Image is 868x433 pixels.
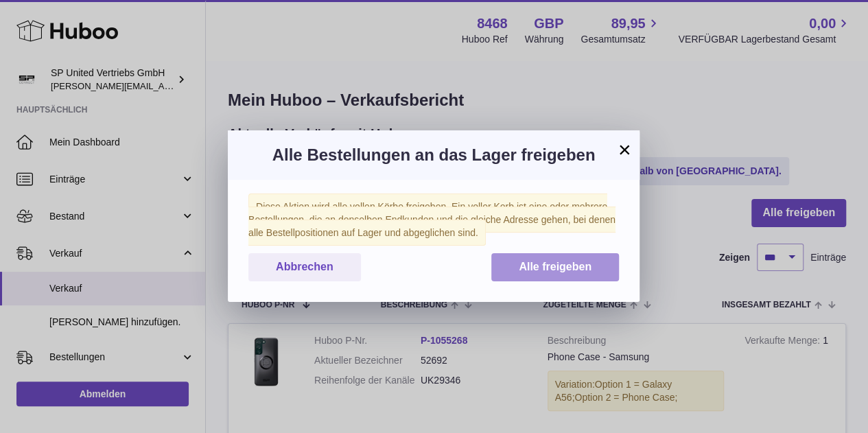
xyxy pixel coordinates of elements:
button: × [616,141,633,158]
h3: Alle Bestellungen an das Lager freigeben [248,144,619,166]
span: Abbrechen [276,261,333,272]
span: Alle freigeben [519,261,591,272]
span: Diese Aktion wird alle vollen Körbe freigeben. Ein voller Korb ist eine oder mehrere Bestellungen... [248,194,615,246]
button: Abbrechen [248,253,361,281]
button: Alle freigeben [491,253,619,281]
